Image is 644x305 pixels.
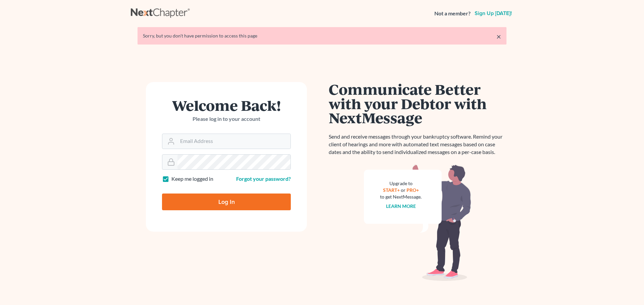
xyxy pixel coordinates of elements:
a: START+ [383,187,400,193]
h1: Communicate Better with your Debtor with NextMessage [329,82,506,125]
a: PRO+ [407,187,419,193]
label: Keep me logged in [171,175,213,183]
span: or [401,187,406,193]
strong: Not a member? [434,10,471,17]
div: to get NextMessage. [380,194,422,200]
div: Sorry, but you don't have permission to access this page [143,32,501,39]
a: Forgot your password? [236,175,291,182]
p: Send and receive messages through your bankruptcy software. Remind your client of hearings and mo... [329,133,506,156]
input: Email Address [177,134,290,149]
div: Upgrade to [380,180,422,187]
a: Learn more [386,203,416,209]
p: Please log in to your account [162,115,291,123]
a: × [496,32,501,41]
h1: Welcome Back! [162,98,291,112]
input: Log In [162,194,291,210]
img: nextmessage_bg-59042aed3d76b12b5cd301f8e5b87938c9018125f34e5fa2b7a6b67550977c72.svg [364,164,471,281]
a: Sign up [DATE]! [473,11,513,16]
